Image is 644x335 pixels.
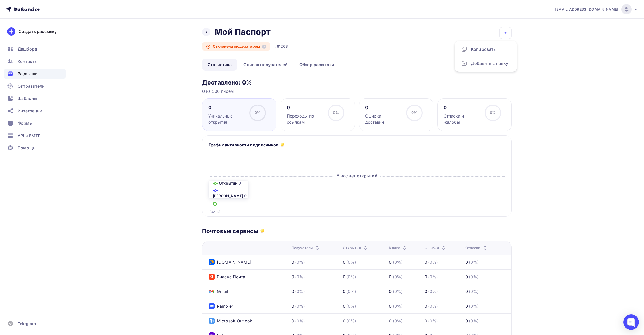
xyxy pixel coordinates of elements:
div: 0 [444,105,480,111]
span: 0% [490,110,496,115]
div: (0%) [469,288,479,295]
div: (0%) [295,259,305,265]
a: Статистика [202,59,237,71]
div: (0%) [346,318,356,324]
div: 0 [343,303,345,309]
div: (0%) [295,303,305,309]
div: Переходы по ссылкам [287,113,323,125]
span: Рассылки [18,71,38,77]
div: Microsoft Outlook [209,318,252,324]
div: 0 [425,318,427,324]
div: 0 [465,318,468,324]
div: Отписки и жалобы [444,113,480,125]
div: 0 [291,318,294,324]
div: (0%) [346,288,356,295]
div: Ошибки [425,245,447,250]
img: Сегодня [213,202,217,206]
div: 0 [389,259,392,265]
div: 0 [425,274,427,280]
div: 0 [389,288,392,295]
div: 0 из 500 писем [202,88,512,94]
div: Яндекс.Почта [209,274,245,280]
div: (0%) [393,318,403,324]
a: Дашборд [4,44,66,54]
div: Клики [389,245,408,250]
span: API и SMTP [18,132,40,139]
img: Открытий [213,182,218,185]
div: 0 [291,259,294,265]
span: [EMAIL_ADDRESS][DOMAIN_NAME] [555,7,618,12]
span: 0 [244,194,247,198]
div: (0%) [295,288,305,295]
a: Контакты [4,56,66,66]
div: (0%) [346,259,356,265]
div: 0 [291,288,294,295]
div: Создать рассылку [19,28,57,35]
div: 0 [287,105,323,111]
div: 0 [389,303,392,309]
h5: График активности подписчиков [209,142,278,148]
span: У вас нет открытий [334,173,380,178]
div: Отклонена модератором [202,42,270,51]
a: Отправители [4,81,66,91]
div: 0 [365,105,402,111]
div: (0%) [428,288,438,295]
span: 0% [333,110,339,115]
div: (0%) [469,318,479,324]
a: Список получателей [238,59,293,71]
span: Дашборд [18,46,37,52]
div: Уникальные открытия [208,113,245,125]
div: (0%) [469,274,479,280]
div: (0%) [393,288,403,295]
div: Ошибки доставки [365,113,402,125]
span: 0% [255,110,260,115]
a: Рассылки [4,69,66,79]
div: 0 [291,274,294,280]
div: (0%) [428,274,438,280]
div: 0 [465,288,468,295]
div: Rambler [209,303,233,309]
h3: Почтовые сервисы [202,228,258,235]
span: Контакты [18,58,37,64]
a: Формы [4,118,66,128]
div: 0 [425,303,427,309]
span: Telegram [18,321,36,327]
div: (0%) [469,303,479,309]
div: Получатели [291,245,320,250]
div: 0 [425,259,427,265]
div: (0%) [428,259,438,265]
div: 0 [465,274,468,280]
div: Копировать [461,46,511,52]
div: (0%) [393,274,403,280]
span: Помощь [18,145,35,151]
div: 0 [343,318,345,324]
div: 0 [389,318,392,324]
div: 0 [465,259,468,265]
div: (0%) [295,318,305,324]
span: [DATE] [210,210,220,214]
span: 0% [411,110,417,115]
span: Отправители [18,83,45,89]
div: (0%) [346,303,356,309]
div: 0 [465,303,468,309]
div: #61268 [274,44,288,49]
div: (0%) [469,259,479,265]
div: (0%) [346,274,356,280]
span: Интеграции [18,108,42,114]
div: Добавить в папку [461,60,511,66]
div: Gmail [209,288,228,295]
div: 0 [343,288,345,295]
span: [PERSON_NAME] [213,194,243,198]
span: Формы [18,120,33,126]
a: [EMAIL_ADDRESS][DOMAIN_NAME] [555,4,638,14]
div: 0 [208,105,245,111]
h2: Мой Паспорт [215,27,271,37]
span: 0 [239,181,241,185]
a: Шаблоны [4,93,66,104]
span: Шаблоны [18,95,37,102]
div: (0%) [428,318,438,324]
img: Кликов [213,189,218,192]
div: [DOMAIN_NAME] [209,259,251,265]
div: 0 [291,303,294,309]
div: Отписки [465,245,488,250]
